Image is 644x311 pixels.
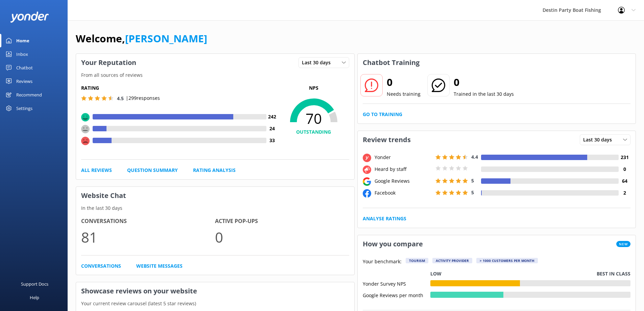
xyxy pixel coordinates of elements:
h3: How you compare [358,235,428,253]
span: 4.5 [117,95,124,102]
p: Your current review carousel (latest 5 star reviews) [76,300,354,307]
p: Low [430,270,442,277]
span: 4.4 [471,154,478,160]
h2: 0 [454,74,514,90]
h4: Active Pop-ups [215,217,349,226]
div: Heard by staff [373,165,434,173]
h3: Showcase reviews on your website [76,282,354,300]
h4: OUTSTANDING [278,128,349,136]
div: Yonder Survey NPS [363,280,430,286]
a: Conversations [81,262,121,270]
a: Question Summary [127,166,178,174]
p: Trained in the last 30 days [454,90,514,98]
span: 70 [278,110,349,127]
div: Recommend [16,88,42,102]
p: Needs training [387,90,421,98]
a: Website Messages [136,262,183,270]
a: [PERSON_NAME] [125,31,207,45]
h1: Welcome, [76,30,207,47]
div: > 1000 customers per month [476,258,538,263]
div: Settings [16,102,32,115]
h4: 2 [619,189,630,197]
h4: 33 [266,137,278,144]
h5: Rating [81,84,278,92]
div: Google Reviews per month [363,292,430,298]
span: 5 [471,177,474,184]
h3: Your Reputation [76,54,141,71]
div: Help [30,291,39,304]
div: Chatbot [16,61,33,74]
p: 0 [215,226,349,248]
h3: Review trends [358,131,416,149]
img: yonder-white-logo.png [10,12,49,23]
p: In the last 30 days [76,204,354,212]
span: Last 30 days [583,136,616,143]
h4: 64 [619,177,630,185]
p: Your benchmark: [363,258,402,266]
h4: 242 [266,113,278,120]
a: All Reviews [81,166,112,174]
span: 5 [471,189,474,196]
div: Yonder [373,154,434,161]
div: Support Docs [21,277,48,291]
h4: 24 [266,125,278,132]
div: Tourism [406,258,428,263]
div: Activity Provider [432,258,472,263]
h4: 231 [619,154,630,161]
h3: Chatbot Training [358,54,425,71]
div: Google Reviews [373,177,434,185]
div: Reviews [16,74,32,88]
div: Home [16,34,29,47]
h4: 0 [619,165,630,173]
span: New [616,241,630,247]
h4: Conversations [81,217,215,226]
span: Last 30 days [302,59,335,66]
div: Inbox [16,47,28,61]
h3: Website Chat [76,187,354,204]
a: Analyse Ratings [363,215,406,222]
p: From all sources of reviews [76,71,354,79]
p: NPS [278,84,349,92]
p: 81 [81,226,215,248]
div: Facebook [373,189,434,197]
a: Rating Analysis [193,166,236,174]
h2: 0 [387,74,421,90]
a: Go to Training [363,111,402,118]
p: Best in class [597,270,630,277]
p: | 299 responses [126,94,160,102]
